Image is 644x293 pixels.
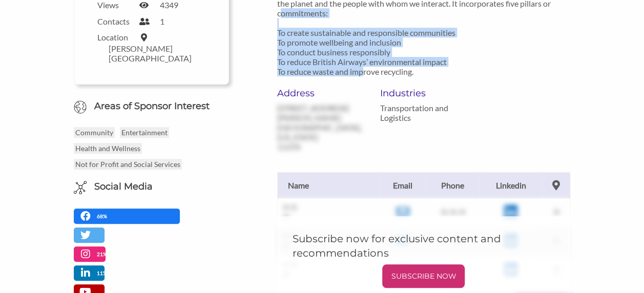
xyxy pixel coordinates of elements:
[97,249,110,259] p: 21%
[94,180,153,193] h6: Social Media
[66,100,237,113] h6: Areas of Sponsor Interest
[426,172,480,198] th: Phone
[480,172,542,198] th: Linkedin
[380,172,426,198] th: Email
[380,103,468,122] p: Transportation and Logistics
[293,264,555,288] a: SUBSCRIBE NOW
[74,100,87,114] img: Globe Icon
[120,127,169,138] p: Entertainment
[109,44,205,63] label: [PERSON_NAME][GEOGRAPHIC_DATA]
[293,232,555,260] h5: Subscribe now for exclusive content and recommendations
[277,172,380,198] th: Name
[380,88,468,99] h6: Industries
[97,16,133,26] label: Contacts
[74,127,115,138] p: Community
[74,159,182,170] p: Not for Profit and Social Services
[74,181,87,194] img: Social Media Icon
[74,143,142,154] p: Health and Wellness
[97,32,133,42] label: Location
[277,88,365,99] h6: Address
[386,268,461,284] p: SUBSCRIBE NOW
[97,212,110,221] p: 68%
[160,16,164,26] label: 1
[97,268,110,278] p: 11%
